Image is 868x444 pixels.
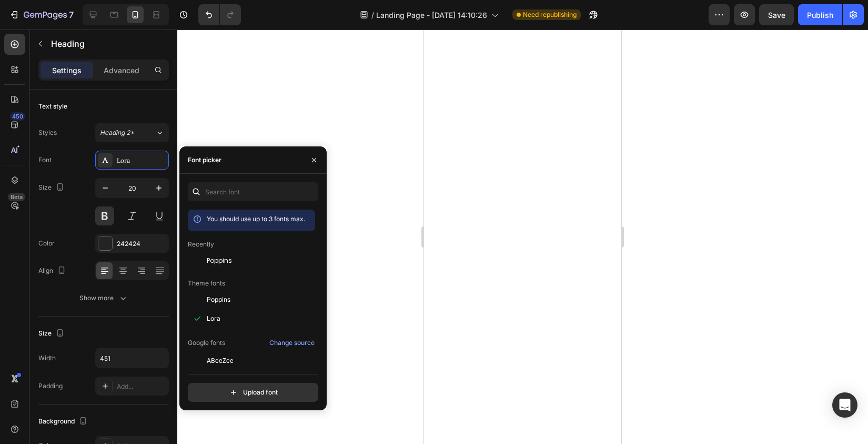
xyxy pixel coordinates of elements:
[188,279,225,288] p: Theme fonts
[832,392,857,418] div: Open Intercom Messenger
[38,327,66,341] div: Size
[188,240,214,249] p: Recently
[807,9,833,21] div: Publish
[759,4,794,25] button: Save
[188,338,225,348] p: Google fonts
[198,4,241,25] div: Undo/Redo
[4,4,78,25] button: 7
[117,156,166,165] div: Lora
[207,356,234,366] span: ABeeZee
[188,383,318,402] button: Upload font
[768,11,785,19] span: Save
[79,293,128,303] div: Show more
[424,29,621,444] iframe: Design area
[207,215,305,223] span: You should use up to 3 fonts max.
[8,193,25,201] div: Beta
[38,264,68,278] div: Align
[228,387,278,398] div: Upload font
[117,382,166,391] div: Add...
[96,349,168,368] input: Auto
[188,155,221,165] div: Font picker
[207,295,230,304] span: Poppins
[38,155,52,165] div: Font
[798,4,842,25] button: Publish
[269,338,315,348] div: Change source
[38,289,169,308] button: Show more
[117,239,166,249] div: 242424
[188,182,318,201] input: Search font
[38,381,63,391] div: Padding
[371,9,374,21] span: /
[104,65,139,76] p: Advanced
[269,337,315,349] button: Change source
[38,353,56,363] div: Width
[38,181,66,195] div: Size
[207,256,232,265] span: Poppins
[207,314,220,323] span: Lora
[38,239,55,248] div: Color
[69,8,74,21] p: 7
[52,65,82,76] p: Settings
[38,102,67,111] div: Text style
[95,123,169,142] button: Heading 2*
[523,10,577,19] span: Need republishing
[51,37,165,50] p: Heading
[10,112,25,121] div: 450
[100,128,134,137] span: Heading 2*
[376,9,487,21] span: Landing Page - [DATE] 14:10:26
[38,128,57,137] div: Styles
[38,415,89,429] div: Background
